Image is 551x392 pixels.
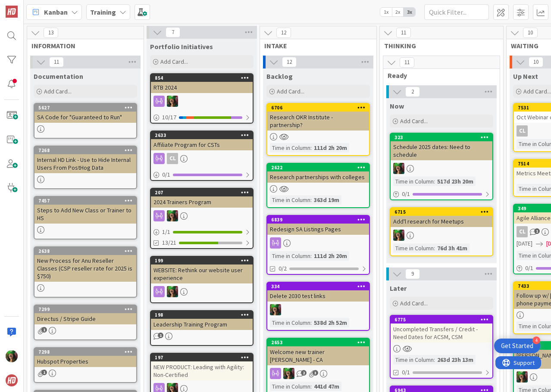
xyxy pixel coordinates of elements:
[434,355,435,364] span: :
[151,286,253,297] div: SL
[6,6,18,18] img: Visit kanbanzone.com
[435,355,476,364] div: 263d 23h 13m
[393,355,434,364] div: Time in Column
[267,216,369,224] div: 6839
[393,163,404,174] img: SL
[434,177,435,186] span: :
[155,355,253,361] div: 197
[312,318,349,327] div: 538d 2h 52m
[310,195,312,205] span: :
[312,143,349,152] div: 111d 2h 20m
[267,216,369,235] div: 6839Redesign SA Listings Pages
[271,217,369,223] div: 6839
[390,284,407,292] span: Later
[391,134,492,160] div: 323Schedule 2025 dates: Need to schedule
[90,8,116,16] b: Training
[391,141,492,160] div: Schedule 2025 dates: Need to schedule
[517,371,528,383] img: SL
[34,247,136,255] div: 2638
[312,195,341,205] div: 363d 19m
[310,143,312,152] span: :
[151,311,253,319] div: 198
[435,243,470,253] div: 76d 3h 41m
[301,370,307,376] span: 2
[267,104,369,112] div: 6706
[267,164,369,171] div: 2622
[6,350,18,362] img: SL
[151,319,253,330] div: Leadership Training Program
[166,27,180,37] span: 7
[267,290,369,302] div: Delete 2030 test links
[270,304,281,315] img: SL
[162,227,170,236] span: 1 / 1
[151,112,253,123] div: 10/17
[151,139,253,150] div: Affiliate Program for CSTs
[312,382,341,391] div: 441d 47m
[267,304,369,315] div: SL
[391,208,492,227] div: 6715Add'l research for Meetups
[391,134,492,141] div: 323
[393,177,434,186] div: Time in Column
[34,255,136,282] div: New Process for Anu Reseller Classes (CSP reseller rate for 2025 is $750)
[310,382,312,391] span: :
[313,370,318,376] span: 3
[267,346,369,365] div: Welcome new trainer [PERSON_NAME] - CA
[34,247,136,282] div: 2638New Process for Anu Reseller Classes (CSP reseller rate for 2025 is $750)
[312,251,349,261] div: 111d 2h 20m
[151,82,253,93] div: RTB 2024
[380,8,392,16] span: 1x
[276,28,291,38] span: 12
[41,327,47,333] span: 1
[277,87,304,95] span: Add Card...
[393,230,404,241] img: SL
[532,336,540,344] div: 4
[267,224,369,235] div: Redesign SA Listings Pages
[34,305,136,313] div: 7299
[151,257,253,264] div: 199
[151,354,253,380] div: 197NEW PRODUCT: Leading with Agility: Non-Certified
[167,96,178,107] img: SL
[34,197,136,205] div: 7457
[167,210,178,221] img: SL
[267,164,369,183] div: 2622Research partnerships with colleges
[38,105,136,111] div: 5627
[267,283,369,302] div: 334Delete 2030 test links
[523,87,551,95] span: Add Card...
[41,370,47,375] span: 1
[270,143,310,152] div: Time in Column
[38,248,136,254] div: 2638
[151,257,253,283] div: 199WEBSITE: Rethink our website user experience
[167,153,178,164] div: CL
[34,104,136,112] div: 5627
[151,189,253,196] div: 207
[31,41,133,50] span: INFORMATION
[38,198,136,204] div: 7457
[523,28,538,38] span: 10
[151,227,253,237] div: 1/1
[310,318,312,327] span: :
[405,87,420,97] span: 2
[34,112,136,123] div: SA Code for "Guaranteed to Run"
[151,131,253,150] div: 2633Affiliate Program for CSTs
[38,147,136,153] div: 7268
[267,339,369,346] div: 2653
[264,41,366,50] span: INTAKE
[394,134,492,140] div: 323
[271,283,369,289] div: 334
[34,72,83,81] span: Documentation
[151,361,253,380] div: NEW PRODUCT: Leading with Agility: Non-Certified
[267,171,369,183] div: Research partnerships with colleges
[158,333,163,338] span: 1
[396,28,411,38] span: 11
[155,258,253,264] div: 199
[151,169,253,180] div: 0/1
[34,205,136,224] div: Steps to Add New Class or Trainer to HS
[400,57,414,68] span: 11
[38,306,136,312] div: 7299
[267,112,369,131] div: Research OKR Institute - partnership?
[534,228,540,234] span: 1
[391,208,492,216] div: 6715
[404,8,415,16] span: 3x
[283,368,294,379] img: SL
[151,210,253,221] div: SL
